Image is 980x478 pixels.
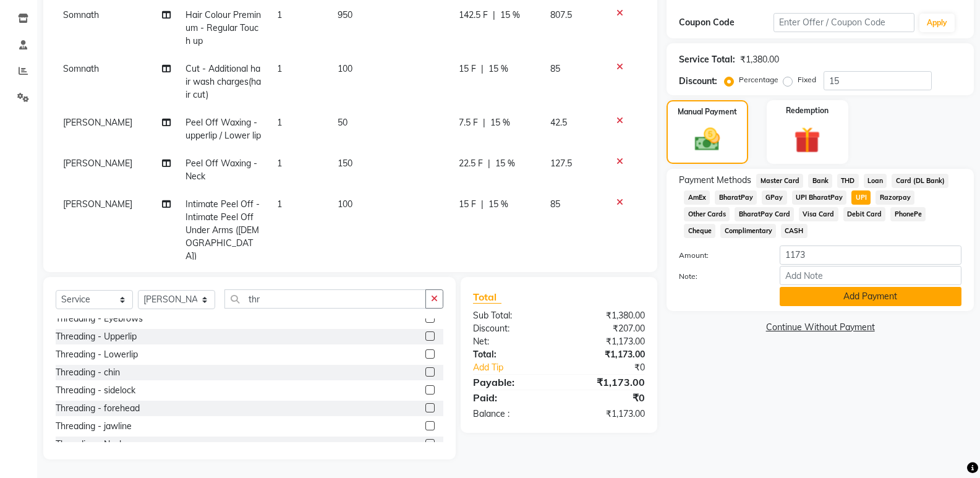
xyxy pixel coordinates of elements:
[459,9,488,22] span: 142.5 F
[185,158,257,182] span: Peel Off Waxing - Neck
[338,63,352,74] span: 100
[464,309,559,322] div: Sub Total:
[756,174,803,188] span: Master Card
[277,117,282,128] span: 1
[559,335,654,348] div: ₹1,173.00
[464,390,559,405] div: Paid:
[786,105,829,116] label: Redemption
[550,63,560,74] span: 85
[559,309,654,322] div: ₹1,380.00
[464,322,559,335] div: Discount:
[224,289,426,309] input: Search or Scan
[185,117,261,141] span: Peel Off Waxing - upperlip / Lower lip
[63,117,132,128] span: [PERSON_NAME]
[277,158,282,169] span: 1
[464,375,559,390] div: Payable:
[684,224,715,238] span: Cheque
[481,62,484,75] span: |
[464,408,559,420] div: Balance :
[56,438,124,451] div: Threading - Neck
[56,366,120,379] div: Threading - chin
[63,63,99,74] span: Somnath
[277,9,282,20] span: 1
[338,198,352,210] span: 100
[799,207,838,221] span: Visa Card
[559,348,654,361] div: ₹1,173.00
[63,9,99,20] span: Somnath
[185,63,261,100] span: Cut - Additional hair wash charges(hair cut)
[892,174,948,188] span: Card (DL Bank)
[459,116,478,129] span: 7.5 F
[56,348,138,361] div: Threading - Lowerlip
[773,13,914,32] input: Enter Offer / Coupon Code
[56,330,137,343] div: Threading - Upperlip
[679,75,717,88] div: Discount:
[464,348,559,361] div: Total:
[464,335,559,348] div: Net:
[63,198,132,210] span: [PERSON_NAME]
[919,14,955,32] button: Apply
[679,53,735,66] div: Service Total:
[735,207,794,221] span: BharatPay Card
[684,207,730,221] span: Other Cards
[56,420,132,433] div: Threading - jawline
[56,402,140,415] div: Threading - forehead
[185,198,260,262] span: Intimate Peel Off - Intimate Peel Off Under Arms ([DEMOGRAPHIC_DATA])
[876,190,914,205] span: Razorpay
[493,9,495,22] span: |
[780,287,961,306] button: Add Payment
[488,198,508,211] span: 15 %
[185,9,261,46] span: Hair Colour Preminum - Regular Touch up
[495,157,515,170] span: 15 %
[798,74,816,85] label: Fixed
[459,157,483,170] span: 22.5 F
[338,9,352,20] span: 950
[550,198,560,210] span: 85
[762,190,787,205] span: GPay
[792,190,847,205] span: UPI BharatPay
[679,174,751,187] span: Payment Methods
[63,158,132,169] span: [PERSON_NAME]
[56,384,135,397] div: Threading - sidelock
[670,250,770,261] label: Amount:
[679,16,773,29] div: Coupon Code
[550,117,567,128] span: 42.5
[490,116,510,129] span: 15 %
[851,190,871,205] span: UPI
[740,53,779,66] div: ₹1,380.00
[338,117,347,128] span: 50
[843,207,886,221] span: Debit Card
[864,174,887,188] span: Loan
[890,207,926,221] span: PhonePe
[488,62,508,75] span: 15 %
[684,190,710,205] span: AmEx
[559,375,654,390] div: ₹1,173.00
[550,158,572,169] span: 127.5
[559,390,654,405] div: ₹0
[808,174,832,188] span: Bank
[277,198,282,210] span: 1
[780,266,961,285] input: Add Note
[500,9,520,22] span: 15 %
[720,224,776,238] span: Complimentary
[678,106,737,117] label: Manual Payment
[786,124,829,156] img: _gift.svg
[459,198,476,211] span: 15 F
[780,245,961,265] input: Amount
[481,198,484,211] span: |
[277,63,282,74] span: 1
[739,74,778,85] label: Percentage
[837,174,859,188] span: THD
[670,271,770,282] label: Note:
[559,322,654,335] div: ₹207.00
[715,190,757,205] span: BharatPay
[550,9,572,20] span: 807.5
[575,361,654,374] div: ₹0
[781,224,807,238] span: CASH
[464,361,575,374] a: Add Tip
[488,157,490,170] span: |
[56,312,143,325] div: Threading - Eyebrows
[338,158,352,169] span: 150
[473,291,501,304] span: Total
[459,62,476,75] span: 15 F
